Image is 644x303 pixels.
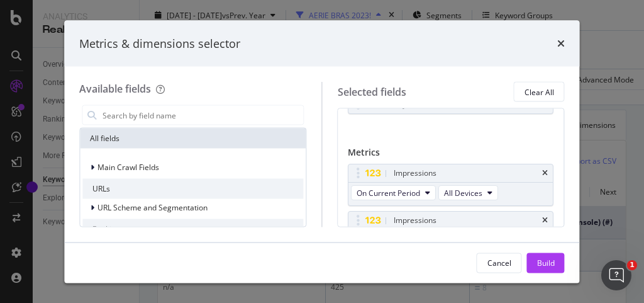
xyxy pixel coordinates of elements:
[543,217,548,224] div: times
[445,187,483,198] span: All Devices
[101,106,303,125] input: Search by field name
[394,214,437,227] div: Impressions
[439,185,499,200] button: All Devices
[82,179,303,199] div: URLs
[557,35,565,52] div: times
[82,219,303,239] div: Rankings
[627,260,637,270] span: 1
[601,260,631,290] iframe: Intercom live chat
[352,185,436,200] button: On Current Period
[64,20,579,283] div: modal
[79,82,151,96] div: Available fields
[357,187,421,198] span: On Current Period
[348,146,554,164] div: Metrics
[514,82,565,102] button: Clear All
[487,257,511,268] div: Cancel
[525,86,554,97] div: Clear All
[543,169,548,177] div: times
[348,164,554,206] div: ImpressionstimesOn Current PeriodAll Devices
[97,202,208,213] span: URL Scheme and Segmentation
[97,162,159,173] span: Main Crawl Fields
[394,167,437,180] div: Impressions
[80,129,306,149] div: All fields
[527,253,565,273] button: Build
[79,35,240,52] div: Metrics & dimensions selector
[537,257,555,268] div: Build
[348,211,554,253] div: ImpressionstimesDiff. between Periods - ValueAll Devices
[477,253,522,273] button: Cancel
[338,84,406,99] div: Selected fields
